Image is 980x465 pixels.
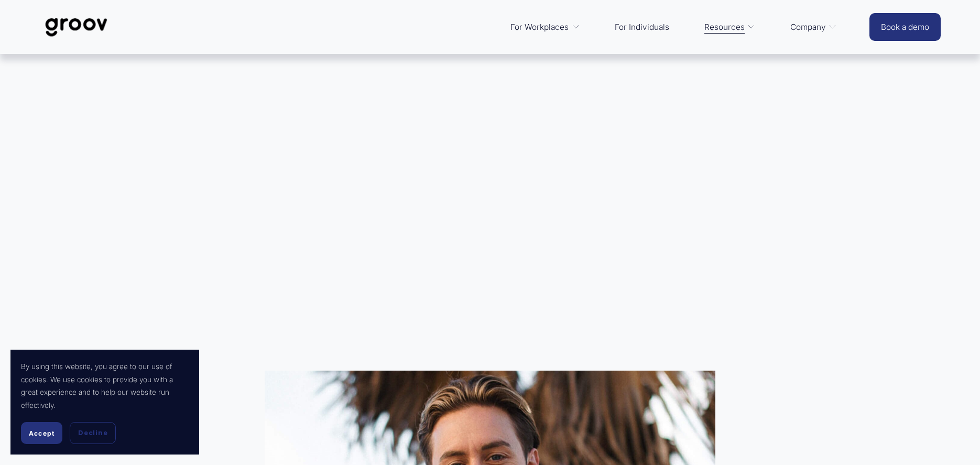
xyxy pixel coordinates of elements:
[609,15,674,40] a: For Individuals
[785,15,842,40] a: folder dropdown
[790,20,826,35] span: Company
[29,429,55,437] span: Accept
[510,20,569,35] span: For Workplaces
[39,10,113,45] img: Groov | Workplace Science Platform | Unlock Performance | Drive Results
[21,422,62,444] button: Accept
[21,360,189,412] p: By using this website, you agree to our use of cookies. We use cookies to provide you with a grea...
[869,13,941,41] a: Book a demo
[70,422,116,444] button: Decline
[704,20,745,35] span: Resources
[10,350,199,455] section: Cookie banner
[78,428,107,438] span: Decline
[699,15,761,40] a: folder dropdown
[505,15,585,40] a: folder dropdown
